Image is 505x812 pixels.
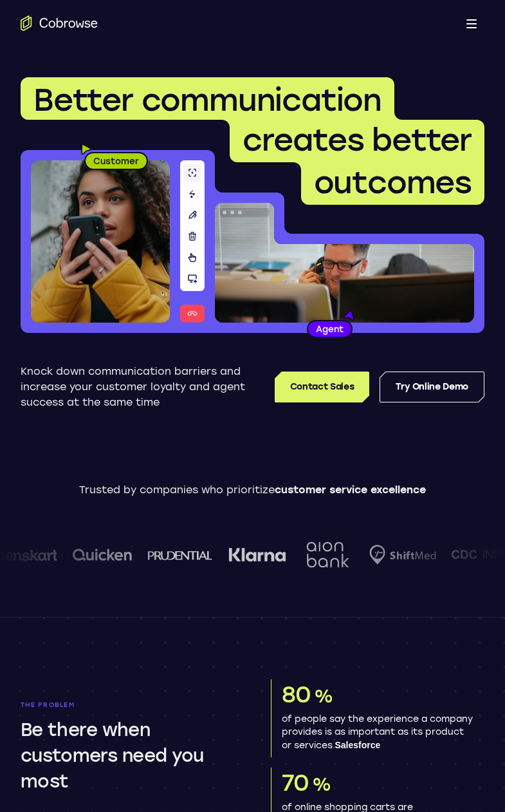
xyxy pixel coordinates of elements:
[180,160,205,323] img: A series of tools used in co-browsing sessions
[282,769,309,797] span: 70
[314,685,333,707] span: %
[33,81,381,118] span: Better communication
[275,484,426,496] span: customer service excellence
[21,717,235,794] h2: Be there when customers need you most
[314,164,472,201] span: outcomes
[148,550,213,560] img: prudential
[282,713,475,752] p: of people say the experience a company provides is as important as its product or services.
[275,372,369,402] a: Contact Sales
[21,15,98,31] a: Go to the home page
[228,547,286,563] img: Klarna
[21,701,235,709] p: The problem
[380,372,484,402] a: Try Online Demo
[312,773,331,795] span: %
[21,364,259,410] p: Knock down communication barriers and increase your customer loyalty and agent success at the sam...
[282,681,311,708] span: 80
[302,529,354,581] img: Aion Bank
[31,160,170,323] img: A customer holding their phone
[335,740,381,750] span: Salesforce
[215,203,474,323] img: A customer support agent talking on the phone
[243,121,472,158] span: creates better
